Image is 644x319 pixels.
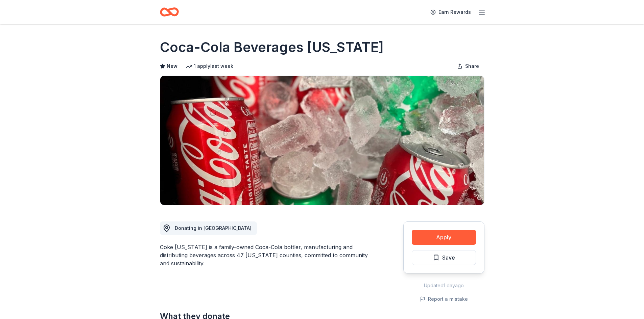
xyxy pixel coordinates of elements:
[167,62,177,70] span: New
[420,295,468,303] button: Report a mistake
[465,62,479,70] span: Share
[175,225,252,231] span: Donating in [GEOGRAPHIC_DATA]
[160,76,484,205] img: Image for Coca-Cola Beverages Florida
[412,250,476,265] button: Save
[426,6,475,18] a: Earn Rewards
[452,59,484,73] button: Share
[186,62,233,70] div: 1 apply last week
[403,282,484,290] div: Updated 1 day ago
[412,230,476,245] button: Apply
[160,4,179,20] a: Home
[442,253,455,262] span: Save
[160,243,371,267] div: Coke [US_STATE] is a family-owned Coca-Cola bottler, manufacturing and distributing beverages acr...
[160,38,384,57] h1: Coca-Cola Beverages [US_STATE]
